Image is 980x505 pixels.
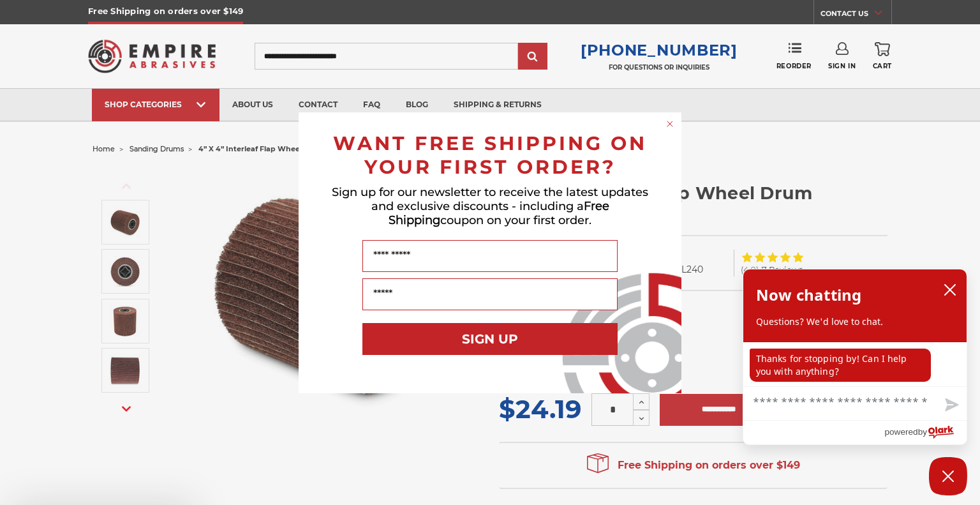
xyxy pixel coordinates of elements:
[750,348,931,381] p: Thanks for stopping by! Can I help you with anything?
[756,315,954,328] p: Questions? We'd love to chat.
[756,282,861,308] h2: Now chatting
[743,269,967,445] div: olark chatbox
[389,199,609,227] span: Free Shipping
[333,132,647,179] span: WANT FREE SHIPPING ON YOUR FIRST ORDER?
[743,342,967,386] div: chat
[884,424,917,440] span: powered
[362,323,618,355] button: SIGN UP
[332,185,648,227] span: Sign up for our newsletter to receive the latest updates and exclusive discounts - including a co...
[884,421,967,444] a: Powered by Olark
[929,457,967,495] button: Close Chatbox
[940,280,960,299] button: close chatbox
[664,117,676,130] button: Close dialog
[935,391,967,420] button: Send message
[918,424,927,440] span: by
